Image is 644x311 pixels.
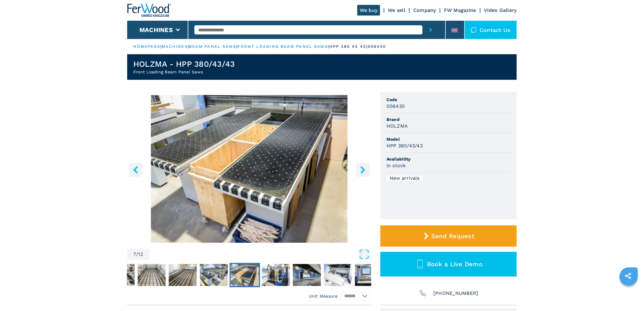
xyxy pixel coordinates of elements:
button: Open Fullscreen [151,249,370,260]
button: Go to Slide 10 [323,263,353,287]
button: Go to Slide 3 [106,263,136,287]
button: Book a Live Demo [380,252,517,277]
a: beam panel saws [189,44,236,49]
p: 006430 [368,44,386,49]
img: de96f82c815df5c6cd06fe898edc1d8e [231,264,259,286]
button: Machines [139,26,173,34]
span: Availability [387,156,511,162]
img: Phone [419,289,427,298]
button: left-button [129,163,142,177]
span: | [160,44,162,49]
div: Go to Slide 7 [127,95,371,243]
a: sharethis [621,268,636,284]
button: submit-button [422,21,439,39]
img: d40af573e6ee28ccd144a4ca583bd8b1 [324,264,352,286]
button: Send Request [380,225,517,247]
a: We buy [357,5,380,16]
span: Model [387,136,511,142]
h3: 006430 [387,103,405,110]
a: FW Magazine [444,7,476,13]
a: We sell [388,7,406,13]
span: 12 [138,252,143,257]
img: Front Loading Beam Panel Saws HOLZMA HPP 380/43/43 [127,95,371,243]
span: Brand [387,116,511,122]
img: Contact us [471,27,477,33]
a: front loading beam panel saws [238,44,328,49]
button: Go to Slide 5 [168,263,198,287]
button: Go to Slide 9 [292,263,322,287]
div: Contact us [465,21,517,39]
div: New arrivals [387,176,423,181]
button: Go to Slide 7 [230,263,260,287]
img: 01b94f9fe80d4a9518212c34776cec7d [138,264,166,286]
span: 7 [133,252,136,257]
h3: HOLZMA [387,122,408,129]
img: Ferwood [127,4,171,17]
a: Company [413,7,436,13]
nav: Thumbnail Navigation [75,263,319,287]
a: HOMEPAGE [133,44,160,49]
img: 71b814756569aa4236fe84aee0a6c8af [293,264,321,286]
h3: in stock [387,162,406,169]
img: c081f70586a0538da5ddbc626acd3348 [169,264,197,286]
button: Go to Slide 11 [354,263,384,287]
span: / [136,252,138,257]
span: | [236,44,238,49]
img: 1b608f540dac4d4dda2e75bd57dd5e62 [200,264,228,286]
a: machines [162,44,188,49]
span: Book a Live Demo [427,260,482,268]
h2: Front Loading Beam Panel Saws [133,69,235,75]
span: [PHONE_NUMBER] [433,289,478,298]
button: Go to Slide 4 [137,263,167,287]
h3: HPP 380/43/43 [387,142,423,149]
em: Unit Measure [309,293,338,299]
h1: HOLZMA - HPP 380/43/43 [133,59,235,69]
span: Send Request [431,232,474,240]
img: 7578c1371ec70e10d3f9b27a5d60987c [262,264,290,286]
span: | [328,44,329,49]
button: Go to Slide 8 [261,263,291,287]
span: Code [387,97,511,103]
iframe: Chat [618,284,639,306]
button: right-button [356,163,370,177]
a: Video Gallery [484,7,517,13]
img: e30a1bc025b246033e87e51dcd78ca89 [107,264,135,286]
span: | [188,44,189,49]
img: d3f79aeb3307acb081d870b816e57a71 [355,264,383,286]
p: hpp 380 43 43 | [329,44,368,49]
button: Go to Slide 6 [199,263,229,287]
